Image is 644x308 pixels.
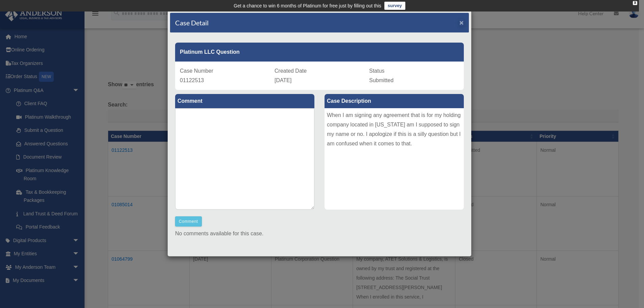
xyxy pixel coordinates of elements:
[175,216,202,227] button: Comment
[175,229,464,238] p: No comments available for this case.
[325,108,464,210] div: When I am signing any agreement that is for my holding company located in [US_STATE] am I suppose...
[180,77,204,83] span: 01122513
[633,1,637,5] div: close
[180,68,213,74] span: Case Number
[275,77,291,83] span: [DATE]
[369,77,393,83] span: Submitted
[175,18,209,27] h4: Case Detail
[175,43,464,62] div: Platinum LLC Question
[459,19,464,26] span: ×
[175,94,314,108] label: Comment
[275,68,307,74] span: Created Date
[234,2,381,10] div: Get a chance to win 6 months of Platinum for free just by filling out this
[459,19,464,26] button: Close
[325,94,464,108] label: Case Description
[369,68,384,74] span: Status
[384,2,405,10] a: survey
